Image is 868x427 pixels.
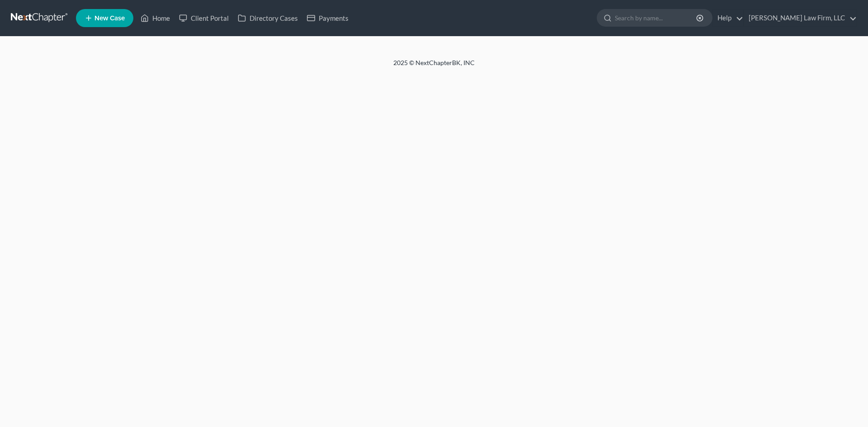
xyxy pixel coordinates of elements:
span: New Case [94,15,125,22]
a: Payments [302,10,353,26]
input: Search by name... [615,9,698,26]
a: Home [136,10,175,26]
a: Help [713,10,743,26]
div: 2025 © NextChapterBK, INC [176,58,692,75]
a: [PERSON_NAME] Law Firm, LLC [744,10,857,26]
a: Directory Cases [233,10,302,26]
a: Client Portal [175,10,233,26]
